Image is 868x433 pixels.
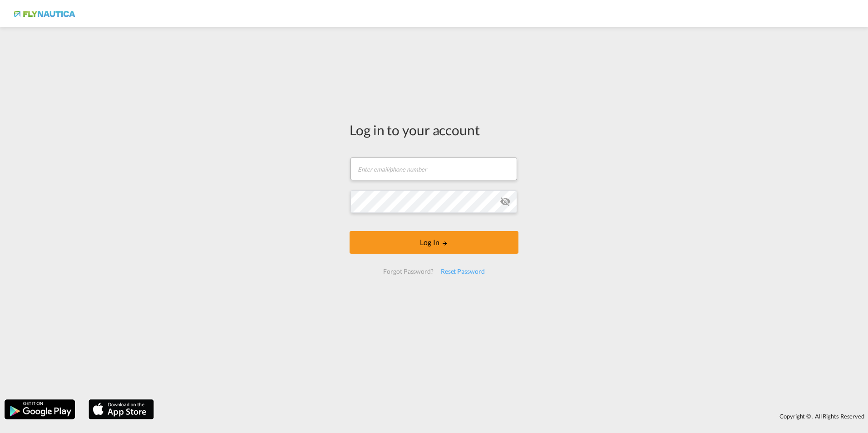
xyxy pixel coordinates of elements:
[14,4,75,24] img: 9ba71a70730211f0938d81abc5cb9893.png
[350,157,517,180] input: Enter email/phone number
[437,263,488,280] div: Reset Password
[500,196,511,207] md-icon: icon-eye-off
[380,263,437,280] div: Forgot Password?
[350,231,518,254] button: LOGIN
[88,399,155,420] img: apple.png
[4,399,76,420] img: google.png
[158,408,868,424] div: Copyright © . All Rights Reserved
[350,120,518,139] div: Log in to your account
